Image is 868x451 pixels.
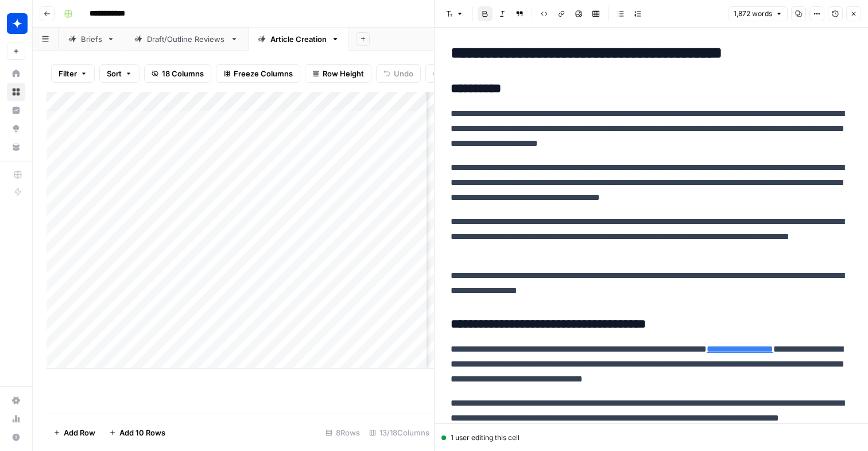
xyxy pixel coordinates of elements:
div: 13/18 Columns [365,423,434,442]
a: Browse [7,83,25,101]
a: Draft/Outline Reviews [125,28,248,51]
button: 1,872 words [728,6,788,21]
a: Article Creation [248,28,349,51]
button: Undo [376,64,421,83]
span: Add 10 Rows [119,427,165,438]
button: Add Row [46,423,102,442]
span: Add Row [64,427,95,438]
a: Your Data [7,138,25,156]
div: Briefs [81,33,102,45]
a: Insights [7,101,25,120]
span: Filter [59,68,77,79]
a: Settings [7,391,25,410]
button: Help + Support [7,428,25,446]
button: Sort [99,64,139,83]
button: Freeze Columns [216,64,300,83]
a: Home [7,64,25,83]
span: Freeze Columns [234,68,293,79]
img: Wiz Logo [7,13,28,34]
a: Opportunities [7,120,25,138]
div: Article Creation [270,33,327,45]
span: Undo [394,68,413,79]
span: 18 Columns [162,68,204,79]
span: Sort [107,68,122,79]
button: Row Height [305,64,371,83]
button: Add 10 Rows [102,423,172,442]
div: 8 Rows [321,423,365,442]
button: Filter [51,64,95,83]
a: Usage [7,410,25,428]
button: 18 Columns [144,64,211,83]
div: 1 user editing this cell [441,433,861,443]
span: Row Height [323,68,364,79]
a: Briefs [59,28,125,51]
button: Workspace: Wiz [7,9,25,38]
span: 1,872 words [734,9,772,19]
div: Draft/Outline Reviews [147,33,226,45]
